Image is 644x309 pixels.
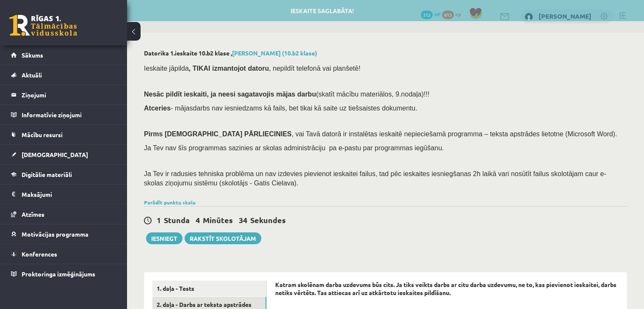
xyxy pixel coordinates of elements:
span: Nesāc pildīt ieskaiti, ja neesi sagatavojis mājas darbu [144,91,316,98]
span: 1 [157,215,161,225]
span: [DEMOGRAPHIC_DATA] [22,151,88,158]
span: Motivācijas programma [22,230,88,238]
span: Sekundes [250,215,286,225]
b: Atceries [144,105,171,112]
span: Ieskaite jāpilda , nepildīt telefonā vai planšetē! [144,65,360,72]
a: Sākums [11,45,116,65]
a: [PERSON_NAME] (10.b2 klase) [232,49,317,57]
a: Rīgas 1. Tālmācības vidusskola [9,15,77,36]
a: Aktuāli [11,65,116,85]
a: Konferences [11,244,116,264]
span: Proktoringa izmēģinājums [22,270,95,278]
span: Aktuāli [22,71,42,79]
a: Maksājumi [11,185,116,204]
a: Informatīvie ziņojumi [11,105,116,124]
span: Atzīmes [22,210,44,218]
span: Ja Tev nav šīs programmas sazinies ar skolas administrāciju pa e-pastu par programmas iegūšanu. [144,144,444,152]
span: , vai Tavā datorā ir instalētas ieskaitē nepieciešamā programma – teksta apstrādes lietotne (Micr... [292,130,617,138]
a: Parādīt punktu skalu [144,199,196,206]
a: Mācību resursi [11,125,116,144]
span: Konferences [22,250,57,258]
span: 34 [239,215,247,225]
span: Mācību resursi [22,131,63,138]
legend: Ziņojumi [22,85,116,105]
a: 1. daļa - Tests [152,281,266,296]
span: (skatīt mācību materiālos, 9.nodaļa)!!! [316,91,429,98]
a: Proktoringa izmēģinājums [11,264,116,284]
a: Ziņojumi [11,85,116,105]
span: Digitālie materiāli [22,171,72,178]
legend: Maksājumi [22,185,116,204]
span: - mājasdarbs nav iesniedzams kā fails, bet tikai kā saite uz tiešsaistes dokumentu. [144,105,417,112]
strong: Katram skolēnam darba uzdevums būs cits. Ja tiks veikts darbs ar citu darba uzdevumu, ne to, kas ... [275,281,616,297]
button: Iesniegt [146,232,182,244]
span: 4 [196,215,200,225]
span: Sākums [22,51,43,59]
span: Ja Tev ir radusies tehniska problēma un nav izdevies pievienot ieskaitei failus, tad pēc ieskaite... [144,170,606,187]
legend: Informatīvie ziņojumi [22,105,116,124]
span: Stunda [164,215,190,225]
b: , TIKAI izmantojot datoru [189,65,269,72]
span: Minūtes [203,215,233,225]
span: Pirms [DEMOGRAPHIC_DATA] PĀRLIECINIES [144,130,292,138]
a: Digitālie materiāli [11,165,116,184]
a: [DEMOGRAPHIC_DATA] [11,145,116,164]
a: Atzīmes [11,204,116,224]
h2: Datorika 1.ieskaite 10.b2 klase , [144,50,627,57]
a: Rakstīt skolotājam [185,232,261,244]
a: Motivācijas programma [11,224,116,244]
